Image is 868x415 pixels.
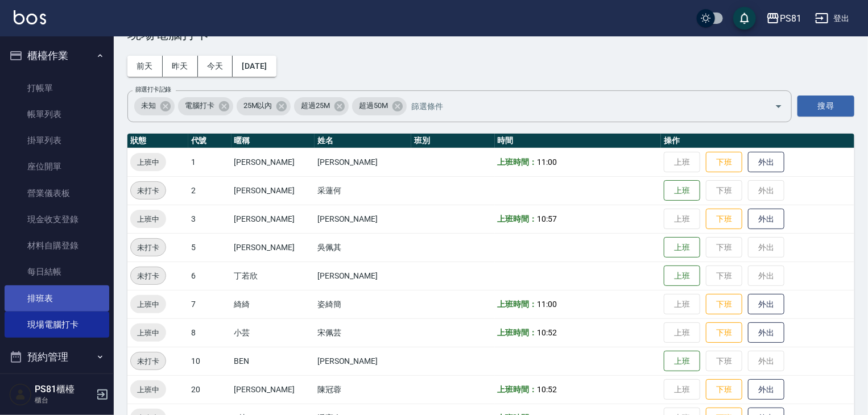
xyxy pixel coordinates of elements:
td: [PERSON_NAME] [232,148,315,176]
td: 陳冠蓉 [315,375,411,404]
span: 超過50M [352,100,395,111]
img: Person [9,383,32,406]
span: 未打卡 [131,355,166,367]
button: 今天 [198,56,233,77]
td: 3 [188,205,232,233]
td: 宋佩芸 [315,318,411,347]
button: 外出 [748,209,784,230]
span: 10:52 [537,328,557,337]
td: [PERSON_NAME] [315,205,411,233]
span: 上班中 [130,327,166,339]
td: [PERSON_NAME] [315,262,411,290]
div: PS81 [780,11,801,26]
button: 預約管理 [5,342,109,372]
button: 前天 [127,56,163,77]
button: 上班 [664,237,700,258]
button: 登出 [811,8,854,29]
td: [PERSON_NAME] [315,347,411,375]
button: 外出 [748,294,784,315]
td: 2 [188,176,232,205]
button: 搜尋 [797,96,854,117]
td: 采蓮何 [315,176,411,205]
span: 25M以內 [237,100,279,111]
button: 下班 [706,209,742,230]
span: 11:00 [537,157,557,167]
b: 上班時間： [498,385,538,394]
span: 電腦打卡 [178,100,221,111]
a: 帳單列表 [5,101,109,127]
td: 小芸 [232,318,315,347]
button: 櫃檯作業 [5,41,109,70]
td: 10 [188,347,232,375]
div: 電腦打卡 [178,97,233,115]
a: 每日結帳 [5,259,109,285]
span: 未打卡 [131,270,166,282]
a: 現場電腦打卡 [5,312,109,338]
th: 暱稱 [232,134,315,148]
button: PS81 [762,7,806,30]
td: 丁若欣 [232,262,315,290]
span: 未打卡 [131,242,166,254]
button: 上班 [664,265,700,287]
th: 班別 [411,134,494,148]
b: 上班時間： [498,300,538,309]
a: 材料自購登錄 [5,233,109,259]
td: 7 [188,290,232,318]
td: [PERSON_NAME] [232,205,315,233]
a: 掛單列表 [5,127,109,153]
td: [PERSON_NAME] [232,176,315,205]
span: 10:57 [537,214,557,223]
a: 營業儀表板 [5,180,109,206]
p: 櫃台 [35,395,93,405]
button: 報表及分析 [5,372,109,401]
a: 排班表 [5,285,109,312]
label: 篩選打卡記錄 [135,85,171,94]
b: 上班時間： [498,328,538,337]
button: 下班 [706,322,742,343]
button: 下班 [706,152,742,173]
td: 8 [188,318,232,347]
button: save [733,7,756,30]
div: 超過50M [352,97,407,115]
td: 1 [188,148,232,176]
button: 外出 [748,152,784,173]
b: 上班時間： [498,214,538,223]
button: Open [770,97,788,115]
button: 上班 [664,180,700,201]
button: 外出 [748,322,784,343]
span: 上班中 [130,298,166,310]
div: 超過25M [294,97,349,115]
input: 篩選條件 [408,96,755,116]
td: 綺綺 [232,290,315,318]
button: 下班 [706,379,742,400]
th: 操作 [661,134,854,148]
a: 現金收支登錄 [5,206,109,233]
th: 姓名 [315,134,411,148]
button: 外出 [748,379,784,400]
td: [PERSON_NAME] [232,233,315,262]
div: 未知 [134,97,175,115]
span: 上班中 [130,156,166,168]
h5: PS81櫃檯 [35,384,93,395]
td: 5 [188,233,232,262]
span: 11:00 [537,300,557,309]
span: 未打卡 [131,185,166,197]
td: 姿綺簡 [315,290,411,318]
span: 超過25M [294,100,337,111]
span: 10:52 [537,385,557,394]
td: [PERSON_NAME] [315,148,411,176]
a: 打帳單 [5,75,109,101]
td: 吳佩其 [315,233,411,262]
button: [DATE] [233,56,276,77]
th: 時間 [495,134,662,148]
td: [PERSON_NAME] [232,375,315,404]
th: 狀態 [127,134,188,148]
span: 上班中 [130,213,166,225]
b: 上班時間： [498,157,538,167]
td: BEN [232,347,315,375]
td: 6 [188,262,232,290]
button: 上班 [664,351,700,372]
div: 25M以內 [237,97,291,115]
button: 下班 [706,294,742,315]
span: 上班中 [130,384,166,396]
